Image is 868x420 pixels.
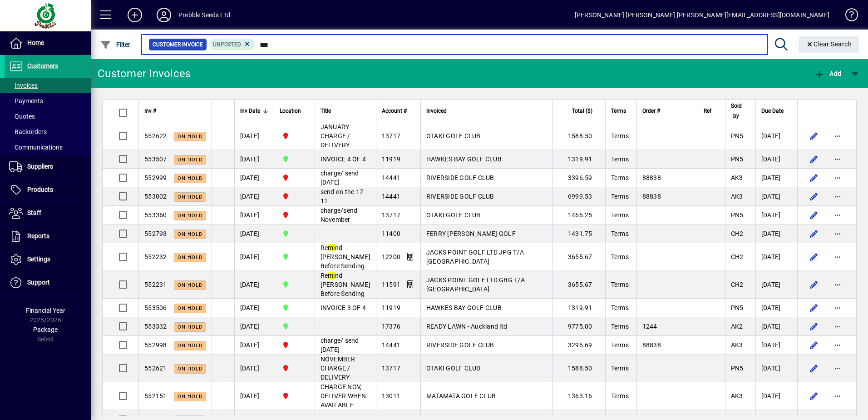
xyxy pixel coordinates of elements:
[642,341,661,349] span: 88838
[234,150,274,169] td: [DATE]
[5,225,91,248] a: Reports
[178,324,202,330] span: On hold
[178,282,202,288] span: On hold
[178,134,202,140] span: On hold
[807,361,821,375] button: Edit
[426,392,496,400] span: MATAMATA GOLF CLUB
[761,106,784,116] span: Due Date
[5,140,91,155] a: Communications
[5,93,91,109] a: Payments
[321,272,370,297] span: Re nd [PERSON_NAME] Before Sending
[830,319,845,334] button: More options
[755,271,797,299] td: [DATE]
[27,163,53,170] span: Suppliers
[642,174,661,181] span: 88838
[382,174,400,181] span: 14441
[280,252,309,262] span: CHRISTCHURCH
[426,174,494,181] span: RIVERSIDE GOLF CLUB
[807,208,821,222] button: Edit
[830,361,845,375] button: More options
[552,206,605,225] td: 1466.25
[178,157,202,163] span: On hold
[178,366,202,372] span: On hold
[755,355,797,382] td: [DATE]
[552,150,605,169] td: 1319.91
[382,323,400,330] span: 17376
[731,101,742,121] span: Sold by
[755,382,797,410] td: [DATE]
[144,106,156,116] span: Inv #
[704,106,711,116] span: Ref
[321,155,366,163] span: INVOICE 4 OF 4
[731,101,750,121] div: Sold by
[144,193,167,200] span: 553002
[642,106,660,116] span: Order #
[382,365,400,372] span: 13717
[382,392,400,400] span: 13011
[26,307,65,314] span: Financial Year
[611,304,629,311] span: Terms
[611,106,626,116] span: Terms
[426,106,447,116] span: Invoiced
[382,132,400,140] span: 13717
[611,392,629,400] span: Terms
[731,392,743,400] span: AK3
[321,244,370,270] span: Re nd [PERSON_NAME] Before Sending
[321,207,358,223] span: charge/send November
[144,106,206,116] div: Inv #
[213,41,241,48] span: Unposted
[426,276,525,293] span: JACKS POINT GOLF LTD GBG T/A [GEOGRAPHIC_DATA]
[731,174,743,181] span: AK3
[280,191,309,201] span: PALMERSTON NORTH
[321,383,366,409] span: CHARGE NOV, DELIVER WHEN AVAILABLE
[144,281,167,288] span: 552231
[5,248,91,271] a: Settings
[611,132,629,140] span: Terms
[98,66,191,81] div: Customer Invoices
[5,109,91,124] a: Quotes
[830,152,845,166] button: More options
[178,255,202,260] span: On hold
[27,39,44,46] span: Home
[382,106,407,116] span: Account #
[830,389,845,403] button: More options
[806,40,852,48] span: Clear Search
[9,144,63,151] span: Communications
[552,271,605,299] td: 3655.67
[280,210,309,220] span: PALMERSTON NORTH
[321,170,359,186] span: charge/ send [DATE]
[5,32,91,55] a: Home
[731,323,743,330] span: AK2
[552,122,605,150] td: 1588.50
[426,132,481,140] span: OTAKI GOLF CLUB
[814,70,841,77] span: Add
[731,132,744,140] span: PN5
[426,106,547,116] div: Invoiced
[382,253,400,260] span: 12200
[382,230,400,237] span: 11400
[731,155,744,163] span: PN5
[280,340,309,350] span: PALMERSTON NORTH
[27,255,50,263] span: Settings
[328,244,335,251] em: mi
[280,229,309,239] span: CHRISTCHURCH
[178,8,230,22] div: Prebble Seeds Ltd
[807,250,821,264] button: Edit
[321,304,366,311] span: INVOICE 3 OF 4
[755,150,797,169] td: [DATE]
[807,277,821,292] button: Edit
[807,189,821,204] button: Edit
[552,336,605,355] td: 3296.69
[830,277,845,292] button: More options
[572,106,592,116] span: Total ($)
[5,202,91,225] a: Staff
[731,341,743,349] span: AK3
[426,323,507,330] span: READY LAWN - Auckland ltd
[234,317,274,336] td: [DATE]
[642,106,692,116] div: Order #
[807,319,821,334] button: Edit
[280,106,309,116] div: Location
[234,225,274,243] td: [DATE]
[807,170,821,185] button: Edit
[178,231,202,237] span: On hold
